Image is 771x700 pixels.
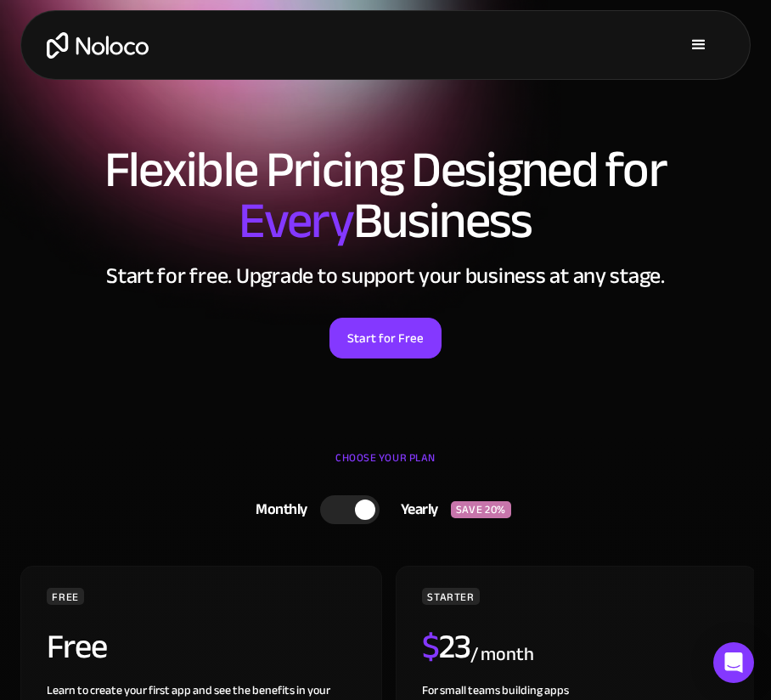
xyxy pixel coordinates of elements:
div: SAVE 20% [451,501,511,518]
div: CHOOSE YOUR PLAN [17,445,754,488]
a: home [47,32,149,59]
h1: Flexible Pricing Designed for Business [17,144,754,246]
h2: 23 [422,626,470,669]
div: Open Intercom Messenger [713,642,754,683]
span: Every [239,173,353,268]
div: STARTER [422,588,479,605]
a: Start for Free [329,318,442,358]
div: Monthly [234,497,320,522]
div: FREE [47,588,84,605]
h2: Free [47,626,106,669]
div: / month [470,641,534,669]
h2: Start for free. Upgrade to support your business at any stage. [17,263,754,289]
div: Yearly [380,497,451,522]
span: $ [422,615,439,679]
div: menu [673,20,724,71]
